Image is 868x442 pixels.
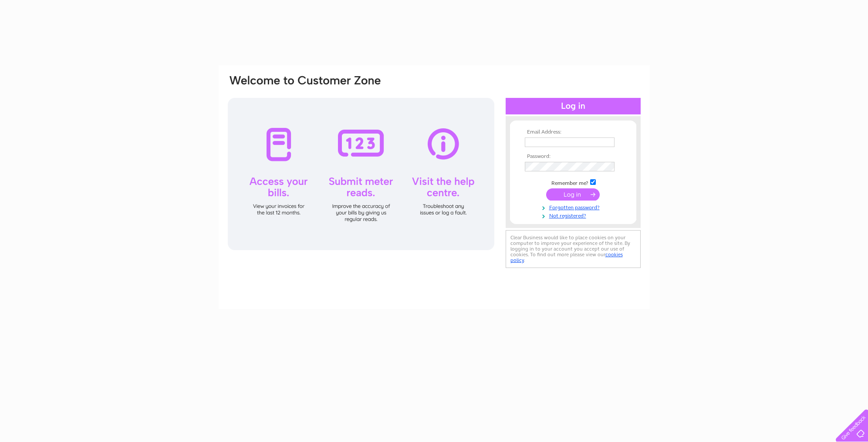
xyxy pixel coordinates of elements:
[546,188,600,201] input: Submit
[523,178,624,187] td: Remember me?
[525,203,624,211] a: Forgotten password?
[506,230,641,268] div: Clear Business would like to place cookies on your computer to improve your experience of the sit...
[523,129,624,135] th: Email Address:
[523,154,624,160] th: Password:
[510,251,623,263] a: cookies policy
[525,211,624,219] a: Not registered?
